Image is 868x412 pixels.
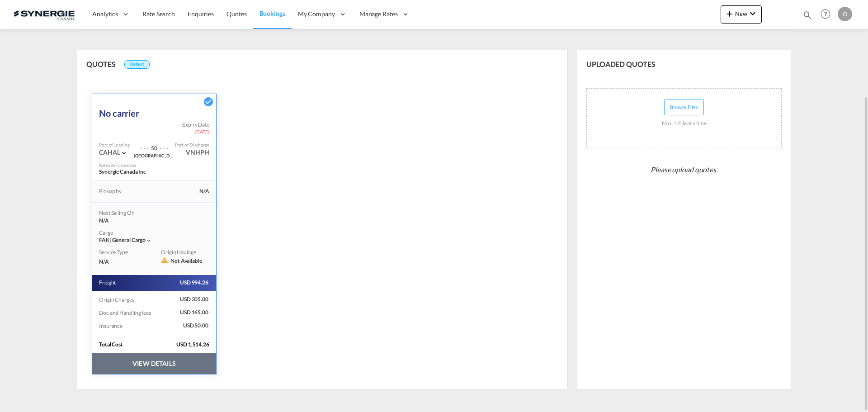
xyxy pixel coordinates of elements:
md-icon: icon-magnify [802,10,812,20]
span: Quotes [226,10,246,18]
span: USD 165.00 [165,309,209,317]
md-icon: icon-alert [161,256,168,264]
span: Rate Search [142,10,175,18]
img: 1f56c880d42311ef80fc7dca854c8e59.png [14,4,75,24]
span: USD 50.00 [165,322,209,330]
button: Browse Files [664,99,704,115]
div: N/A [199,188,209,195]
div: Help [818,6,838,23]
md-icon: icon-chevron-down [146,237,152,244]
md-icon: icon-chevron-down [747,8,758,19]
span: Insurance [99,322,123,329]
span: My Company [298,9,335,19]
div: O [838,7,852,21]
span: Freight [99,279,117,287]
div: general cargo [99,237,146,244]
div: Not Available [161,256,209,266]
button: VIEW DETAILS [92,353,216,374]
div: Port of Discharge [175,142,209,148]
span: Enquiries [188,10,214,18]
span: [DATE] [195,128,209,135]
md-icon: icon-chevron-down [120,149,127,156]
div: Next Sailing On [99,209,147,217]
span: Forwarder [115,162,137,168]
div: Port of Loading [99,142,130,148]
span: N/A [99,258,109,266]
span: Please upload quotes. [647,161,721,178]
span: Bookings [259,9,285,17]
div: Max. 1 File at a time [662,115,707,132]
button: icon-plus 400-fgNewicon-chevron-down [721,5,762,24]
span: QUOTES [86,60,122,68]
div: No carrier [99,99,139,121]
div: Total Cost [99,341,166,349]
span: Doc and Handling fees [99,309,152,316]
span: Expiry Date [182,121,209,129]
div: CAHAL [99,148,127,157]
div: Service Type [99,249,135,256]
div: N/A [99,217,147,225]
span: USD 994.26 [165,279,209,287]
div: VNHPH [186,148,209,157]
div: Origin Haulage [161,249,209,256]
md-icon: icon-checkbox-marked-circle [203,96,214,107]
span: Pickup G9T Port of OriginCAMTRPort of LoadingCAHAL [120,148,127,156]
div: Pickup by [99,188,122,195]
div: Synergie Canada Inc [99,168,189,176]
div: icon-magnify [802,10,812,24]
div: via Port singapore [134,152,175,158]
div: . . . [160,139,169,152]
span: UPLOADED QUOTES [586,59,662,69]
span: New [724,10,758,17]
span: Origin Charges [99,296,135,303]
body: Editor, editor2 [9,9,207,19]
span: USD 1,514.26 [176,341,216,349]
span: Manage Rates [359,9,398,19]
span: FAK [99,237,112,243]
span: | [109,237,111,243]
div: Cargo [99,229,209,237]
md-icon: icon-plus 400-fg [724,8,735,19]
span: Analytics [92,9,118,19]
span: USD 305.00 [165,296,209,303]
div: Default [124,60,149,69]
div: . . . [140,139,149,152]
span: Help [818,6,833,22]
div: Rates By [99,162,137,168]
div: Transit Time 50 [149,139,160,152]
